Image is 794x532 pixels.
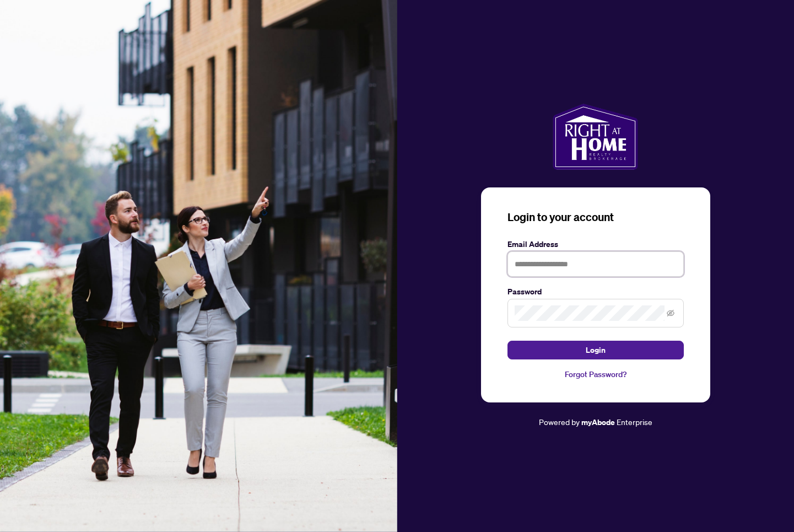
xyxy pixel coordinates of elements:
span: Powered by [539,417,580,427]
span: Login [586,341,606,359]
button: Login [507,341,684,359]
label: Email Address [507,238,684,250]
label: Password [507,286,684,298]
span: eye-invisible [667,309,674,317]
h3: Login to your account [507,209,684,225]
a: myAbode [581,416,615,428]
span: Enterprise [617,417,652,427]
img: ma-logo [553,104,638,170]
a: Forgot Password? [507,368,684,380]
